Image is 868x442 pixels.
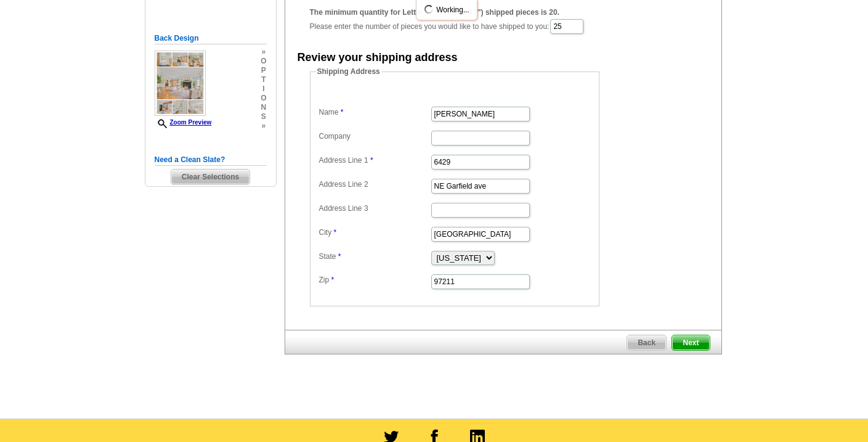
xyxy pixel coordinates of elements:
span: Clear Selections [171,170,249,184]
h5: Back Design [155,33,267,44]
span: o [261,57,266,66]
label: Address Line 2 [319,179,430,190]
label: Name [319,107,430,118]
label: Address Line 1 [319,155,430,166]
span: o [261,94,266,103]
span: p [261,66,266,75]
div: Please enter the number of pieces you would like to have shipped to you: [310,7,697,35]
label: Address Line 3 [319,203,430,214]
span: t [261,75,266,84]
iframe: LiveChat chat widget [622,155,868,442]
span: » [261,121,266,131]
span: i [261,84,266,94]
label: State [319,251,430,262]
legend: Shipping Address [316,66,381,77]
span: n [261,103,266,112]
div: The minimum quantity for Letter Flyer (8.5" x 11") shipped pieces is 20. [310,7,697,18]
label: City [319,227,430,238]
img: loading... [424,4,434,14]
span: s [261,112,266,121]
span: » [261,47,266,57]
label: Company [319,131,430,142]
h5: Need a Clean Slate? [155,154,267,166]
a: Zoom Preview [155,119,212,126]
label: Zip [319,274,430,285]
img: small-thumb.jpg [155,51,206,116]
div: Review your shipping address [298,49,458,66]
